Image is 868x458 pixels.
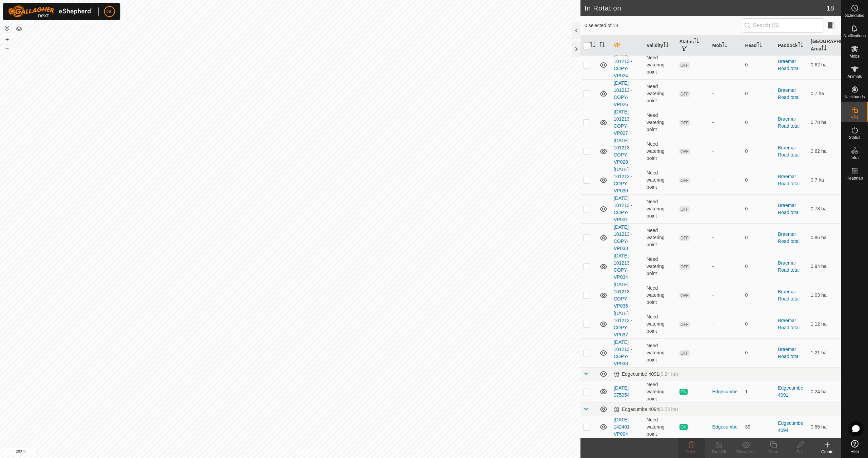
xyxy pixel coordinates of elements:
td: 0.62 ha [808,50,841,79]
span: 0 selected of 18 [585,22,742,29]
a: Braemar Road total [778,347,800,359]
div: Create [814,449,841,455]
td: 0.62 ha [808,137,841,166]
td: 0.94 ha [808,252,841,281]
p-sorticon: Activate to sort [599,43,605,48]
div: - [712,234,740,241]
td: Need watering point [644,108,677,137]
div: Edit [787,449,814,455]
div: Show/Hide [732,449,759,455]
td: 0.78 ha [808,108,841,137]
td: 1.21 ha [808,338,841,367]
div: - [712,148,740,155]
a: Braemar Road total [778,145,800,158]
a: Help [841,437,868,456]
td: 0.7 ha [808,166,841,194]
p-sorticon: Activate to sort [798,43,803,48]
a: [DATE] 101213 - COPY-VP031 [614,195,632,222]
a: [DATE] 101213 - COPY-VP033 [614,224,632,251]
span: Heatmap [846,176,863,180]
td: 1 [742,381,775,402]
div: - [712,176,740,184]
a: Braemar Road total [778,87,800,100]
td: 1.12 ha [808,310,841,338]
td: 0 [742,338,775,367]
a: [DATE] 101213 - COPY-VP036 [614,282,632,309]
td: 0 [742,137,775,166]
td: Need watering point [644,416,677,438]
td: 0 [742,108,775,137]
td: 0.55 ha [808,416,841,438]
td: 0 [742,166,775,194]
td: Need watering point [644,50,677,79]
span: Mobs [850,54,860,58]
td: 0 [742,252,775,281]
span: OFF [679,62,690,68]
span: Infra [850,156,859,160]
td: Need watering point [644,381,677,402]
a: [DATE] 142401-VP004 [614,417,631,437]
span: (0.24 ha) [659,371,678,377]
span: OFF [679,149,690,154]
span: OFF [679,350,690,356]
td: Need watering point [644,338,677,367]
a: Braemar Road total [778,289,800,301]
div: - [712,263,740,270]
td: 0 [742,281,775,310]
td: 0 [742,50,775,79]
th: VP [611,35,644,56]
a: Contact Us [297,449,317,455]
a: Edgecumbe 4091 [778,385,803,398]
td: 0.24 ha [808,381,841,402]
td: Need watering point [644,79,677,108]
td: 0.86 ha [808,223,841,252]
h2: In Rotation [585,4,827,12]
p-sorticon: Activate to sort [821,46,827,51]
span: OFF [679,264,690,270]
a: Edgecumbe 4094 [778,420,803,433]
span: ON [679,424,688,430]
a: [DATE] 101213 - COPY-VP028 [614,138,632,165]
a: Privacy Policy [263,449,289,455]
a: Braemar Road total [778,260,800,273]
p-sorticon: Activate to sort [722,43,727,48]
span: 18 [827,3,834,13]
td: Need watering point [644,223,677,252]
span: OFF [679,206,690,212]
p-sorticon: Activate to sort [663,43,669,48]
span: Help [850,450,859,454]
td: 0.78 ha [808,194,841,223]
button: – [3,44,11,53]
a: Braemar Road total [778,59,800,71]
div: Turn Off [705,449,732,455]
td: 0 [742,194,775,223]
p-sorticon: Activate to sort [757,43,762,48]
p-sorticon: Activate to sort [694,39,699,44]
th: [GEOGRAPHIC_DATA] Area [808,35,841,56]
span: ON [679,389,688,395]
div: Edgecumbe 4094 [614,407,678,412]
span: Status [849,136,860,140]
span: (0.55 ha) [659,407,678,412]
div: - [712,205,740,212]
a: Braemar Road total [778,231,800,244]
td: Need watering point [644,194,677,223]
div: Edgecumbe [712,388,740,395]
div: - [712,119,740,126]
span: OFF [679,235,690,241]
span: OFF [679,91,690,97]
a: Braemar Road total [778,318,800,330]
img: Gallagher Logo [8,5,93,18]
div: Edgecumbe 4091 [614,371,678,377]
th: Paddock [775,35,808,56]
a: [DATE] 101213 - COPY-VP034 [614,253,632,280]
a: Braemar Road total [778,174,800,186]
span: OFF [679,321,690,327]
div: - [712,61,740,68]
button: Map Layers [15,25,23,33]
td: Need watering point [644,166,677,194]
div: - [712,320,740,328]
div: - [712,349,740,356]
td: 0.7 ha [808,79,841,108]
a: [DATE] 101213 - COPY-VP024 [614,51,632,78]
